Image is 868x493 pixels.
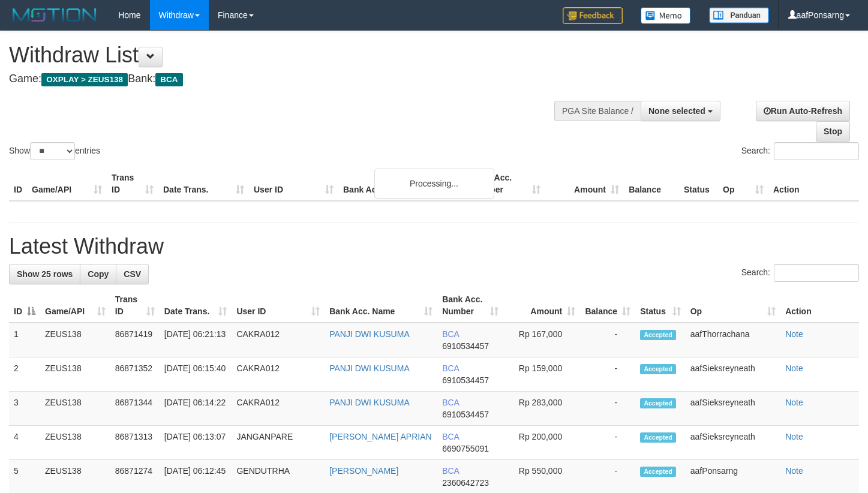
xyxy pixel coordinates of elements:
[545,167,624,201] th: Amount
[503,426,580,460] td: Rp 200,000
[160,357,232,392] td: [DATE] 06:15:40
[232,426,325,460] td: JANGANPARE
[503,357,580,392] td: Rp 159,000
[554,101,641,121] div: PGA Site Balance /
[780,288,859,323] th: Action
[580,426,635,460] td: -
[80,264,116,284] a: Copy
[785,398,803,407] a: Note
[442,375,489,385] span: Copy 6910534457 to clipboard
[774,142,859,160] input: Search:
[437,288,503,323] th: Bank Acc. Number: activate to sort column ascending
[9,392,40,426] td: 3
[110,323,160,357] td: 86871419
[232,357,325,392] td: CAKRA012
[232,392,325,426] td: CAKRA012
[503,323,580,357] td: Rp 167,000
[40,426,110,460] td: ZEUS138
[9,288,40,323] th: ID: activate to sort column descending
[160,426,232,460] td: [DATE] 06:13:07
[563,7,623,24] img: Feedback.jpg
[9,73,567,85] h4: Game: Bank:
[9,426,40,460] td: 4
[640,330,676,340] span: Accepted
[442,341,489,351] span: Copy 6910534457 to clipboard
[329,398,410,407] a: PANJI DWI KUSUMA
[88,269,109,279] span: Copy
[503,392,580,426] td: Rp 283,000
[785,363,803,373] a: Note
[9,142,100,160] label: Show entries
[41,73,128,86] span: OXPLAY > ZEUS138
[741,264,859,282] label: Search:
[624,167,679,201] th: Balance
[686,392,780,426] td: aafSieksreyneath
[232,288,325,323] th: User ID: activate to sort column ascending
[110,392,160,426] td: 86871344
[785,432,803,441] a: Note
[640,467,676,477] span: Accepted
[9,264,80,284] a: Show 25 rows
[580,357,635,392] td: -
[640,398,676,408] span: Accepted
[442,363,459,373] span: BCA
[232,323,325,357] td: CAKRA012
[686,426,780,460] td: aafSieksreyneath
[155,73,182,86] span: BCA
[329,466,398,476] a: [PERSON_NAME]
[158,167,249,201] th: Date Trans.
[249,167,338,201] th: User ID
[648,106,705,116] span: None selected
[686,323,780,357] td: aafThorrachana
[110,288,160,323] th: Trans ID: activate to sort column ascending
[580,392,635,426] td: -
[27,167,107,201] th: Game/API
[442,329,459,339] span: BCA
[785,466,803,476] a: Note
[768,167,859,201] th: Action
[160,288,232,323] th: Date Trans.: activate to sort column ascending
[325,288,437,323] th: Bank Acc. Name: activate to sort column ascending
[160,392,232,426] td: [DATE] 06:14:22
[40,288,110,323] th: Game/API: activate to sort column ascending
[686,357,780,392] td: aafSieksreyneath
[338,167,467,201] th: Bank Acc. Name
[679,167,718,201] th: Status
[816,121,850,142] a: Stop
[40,357,110,392] td: ZEUS138
[641,101,720,121] button: None selected
[442,398,459,407] span: BCA
[640,364,676,374] span: Accepted
[9,357,40,392] td: 2
[329,432,431,441] a: [PERSON_NAME] APRIAN
[110,357,160,392] td: 86871352
[9,43,567,67] h1: Withdraw List
[107,167,158,201] th: Trans ID
[40,323,110,357] td: ZEUS138
[741,142,859,160] label: Search:
[503,288,580,323] th: Amount: activate to sort column ascending
[785,329,803,339] a: Note
[686,288,780,323] th: Op: activate to sort column ascending
[329,363,410,373] a: PANJI DWI KUSUMA
[160,323,232,357] td: [DATE] 06:21:13
[30,142,75,160] select: Showentries
[774,264,859,282] input: Search:
[110,426,160,460] td: 86871313
[17,269,73,279] span: Show 25 rows
[9,323,40,357] td: 1
[442,410,489,419] span: Copy 6910534457 to clipboard
[442,478,489,488] span: Copy 2360642723 to clipboard
[329,329,410,339] a: PANJI DWI KUSUMA
[9,167,27,201] th: ID
[756,101,850,121] a: Run Auto-Refresh
[709,7,769,23] img: panduan.png
[580,323,635,357] td: -
[442,444,489,453] span: Copy 6690755091 to clipboard
[9,235,859,258] h1: Latest Withdraw
[635,288,686,323] th: Status: activate to sort column ascending
[442,432,459,441] span: BCA
[9,6,100,24] img: MOTION_logo.png
[374,169,494,199] div: Processing...
[467,167,545,201] th: Bank Acc. Number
